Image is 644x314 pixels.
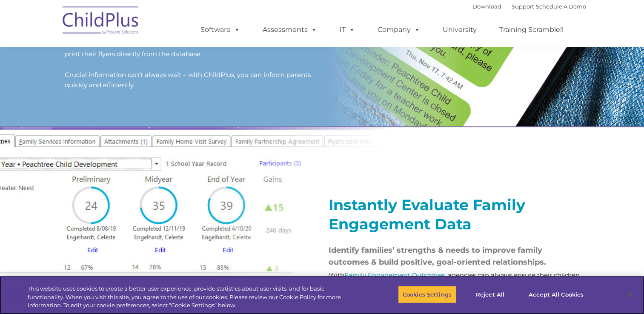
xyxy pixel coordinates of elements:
a: Assessments [254,21,326,38]
a: Training Scramble!! [491,21,572,38]
strong: Instantly Evaluate Family Engagement Data [329,196,525,233]
button: Reject All [464,285,517,303]
p: With , agencies can always ensure their children are ready for kindergarten, and their families a... [329,270,580,311]
button: Cookies Settings [398,285,456,303]
a: Family Engagement Outcomes [344,271,445,279]
span: Crucial information can’t always wait – with ChildPlus, you can inform parents quickly and effici... [65,71,311,89]
a: Schedule A Demo [536,3,586,10]
a: Software [192,21,249,38]
a: Support [512,3,534,10]
a: Company [369,21,429,38]
font: | [472,3,586,10]
button: Close [621,285,640,304]
button: Accept All Cookies [524,285,588,303]
a: IT [331,21,364,38]
a: University [434,21,485,38]
a: Download [472,3,501,10]
img: ChildPlus by Procare Solutions [58,0,143,43]
span: Identify families’ strengths & needs to improve family outcomes & build positive, goal-oriented r... [329,245,546,267]
div: This website uses cookies to create a better user experience, provide statistics about user visit... [28,285,354,310]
